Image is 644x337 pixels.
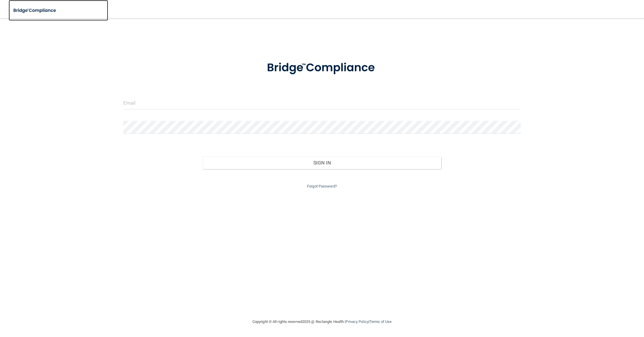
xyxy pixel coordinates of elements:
div: Copyright © All rights reserved 2025 @ Rectangle Health | | [217,313,427,331]
button: Sign In [203,156,441,169]
a: Forgot Password? [307,184,337,188]
img: bridge_compliance_login_screen.278c3ca4.svg [9,5,62,16]
a: Terms of Use [369,319,392,324]
input: Email [123,97,521,110]
img: bridge_compliance_login_screen.278c3ca4.svg [255,53,389,83]
a: Privacy Policy [346,319,368,324]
